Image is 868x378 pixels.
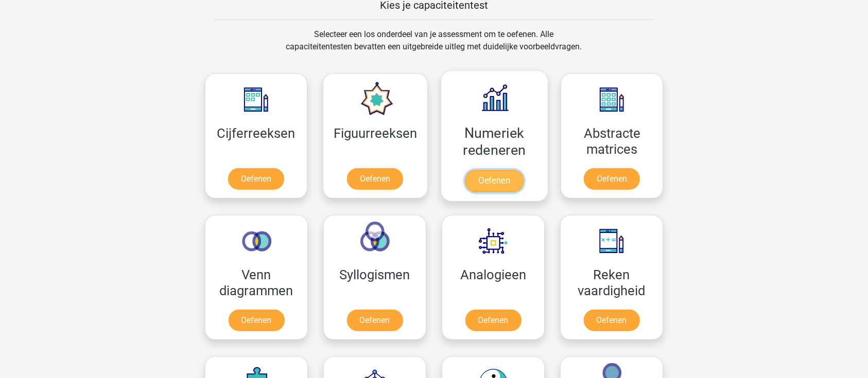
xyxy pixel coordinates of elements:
a: Oefenen [228,168,284,190]
a: Oefenen [347,168,403,190]
a: Oefenen [465,310,522,331]
a: Oefenen [229,310,285,331]
a: Oefenen [465,170,524,192]
a: Oefenen [347,310,403,331]
a: Oefenen [584,310,640,331]
a: Oefenen [584,168,640,190]
div: Selecteer een los onderdeel van je assessment om te oefenen. Alle capaciteitentesten bevatten een... [276,28,592,65]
